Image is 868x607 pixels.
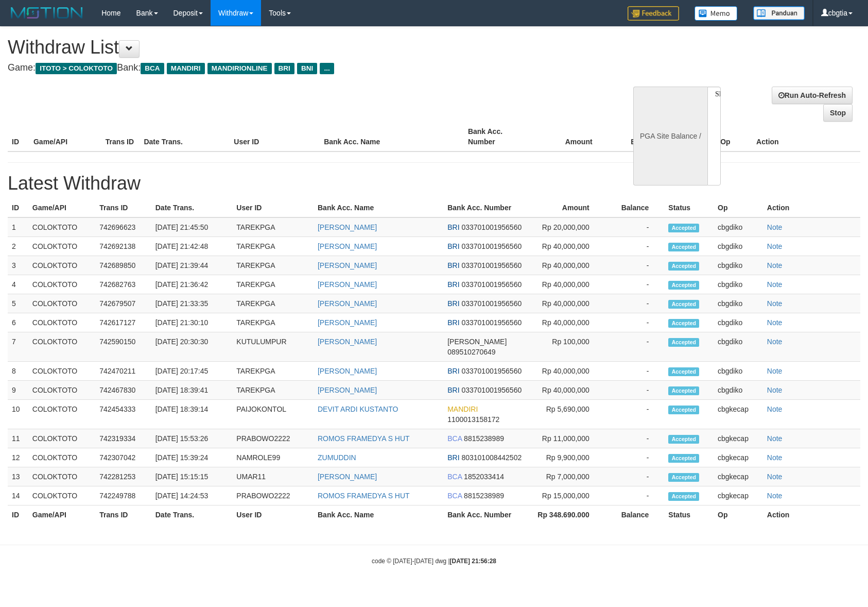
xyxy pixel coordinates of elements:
[447,415,499,424] span: 1100013158172
[95,362,151,381] td: 742470211
[28,256,95,275] td: COLOKTOTO
[8,63,568,73] h4: Game: Bank:
[605,381,665,400] td: -
[605,294,665,313] td: -
[318,405,398,413] a: DEVIT ARDI KUSTANTO
[763,505,860,525] th: Action
[101,122,140,151] th: Trans ID
[447,405,478,413] span: MANDIRI
[232,486,314,505] td: PRABOWO2222
[714,332,763,362] td: cbgdiko
[716,122,752,151] th: Op
[8,5,86,21] img: MOTION_logo.png
[447,280,459,289] span: BRI
[151,486,233,505] td: [DATE] 14:24:53
[28,448,95,467] td: COLOKTOTO
[668,243,699,251] span: Accepted
[151,467,233,486] td: [DATE] 15:15:15
[232,198,314,217] th: User ID
[232,505,314,525] th: User ID
[752,122,860,151] th: Action
[95,467,151,486] td: 742281253
[95,505,151,525] th: Trans ID
[447,386,459,394] span: BRI
[8,173,860,194] h1: Latest Withdraw
[714,486,763,505] td: cbgkecap
[714,237,763,256] td: cbgdiko
[447,367,459,375] span: BRI
[664,198,714,217] th: Status
[95,400,151,429] td: 742454333
[714,275,763,294] td: cbgdiko
[668,338,699,347] span: Accepted
[318,318,377,327] a: [PERSON_NAME]
[714,429,763,448] td: cbgkecap
[8,381,28,400] td: 9
[151,505,233,525] th: Date Trans.
[8,505,28,525] th: ID
[151,332,233,362] td: [DATE] 20:30:30
[314,505,443,525] th: Bank Acc. Name
[318,367,377,375] a: [PERSON_NAME]
[151,448,233,467] td: [DATE] 15:39:24
[8,467,28,486] td: 13
[232,313,314,332] td: TAREKPGA
[668,386,699,395] span: Accepted
[530,400,605,429] td: Rp 5,690,000
[530,362,605,381] td: Rp 40,000,000
[8,448,28,467] td: 12
[95,217,151,237] td: 742696623
[28,381,95,400] td: COLOKTOTO
[767,280,783,289] a: Note
[318,242,377,250] a: [PERSON_NAME]
[668,454,699,463] span: Accepted
[151,275,233,294] td: [DATE] 21:36:42
[530,505,605,525] th: Rp 348.690.000
[447,434,462,443] span: BCA
[464,473,504,481] span: 1852033414
[8,486,28,505] td: 14
[28,429,95,448] td: COLOKTOTO
[461,386,522,394] span: 033701001956560
[297,63,317,74] span: BNI
[714,313,763,332] td: cbgdiko
[767,492,783,500] a: Note
[318,492,410,500] a: ROMOS FRAMEDYA S HUT
[605,448,665,467] td: -
[95,198,151,217] th: Trans ID
[767,261,783,269] a: Note
[151,198,233,217] th: Date Trans.
[95,429,151,448] td: 742319334
[530,448,605,467] td: Rp 9,900,000
[767,367,783,375] a: Note
[605,332,665,362] td: -
[318,386,377,394] a: [PERSON_NAME]
[8,313,28,332] td: 6
[141,63,164,74] span: BCA
[8,294,28,313] td: 5
[695,6,738,21] img: Button%20Memo.svg
[767,405,783,413] a: Note
[530,256,605,275] td: Rp 40,000,000
[461,367,522,375] span: 033701001956560
[605,275,665,294] td: -
[753,6,805,20] img: panduan.png
[28,237,95,256] td: COLOKTOTO
[714,217,763,237] td: cbgdiko
[605,217,665,237] td: -
[714,505,763,525] th: Op
[8,198,28,217] th: ID
[318,299,377,308] a: [PERSON_NAME]
[447,261,459,269] span: BRI
[320,63,334,74] span: ...
[447,223,459,231] span: BRI
[318,223,377,231] a: [PERSON_NAME]
[28,486,95,505] td: COLOKTOTO
[443,505,529,525] th: Bank Acc. Number
[668,300,699,309] span: Accepted
[8,237,28,256] td: 2
[536,122,608,151] th: Amount
[443,198,529,217] th: Bank Acc. Number
[714,467,763,486] td: cbgkecap
[28,294,95,313] td: COLOKTOTO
